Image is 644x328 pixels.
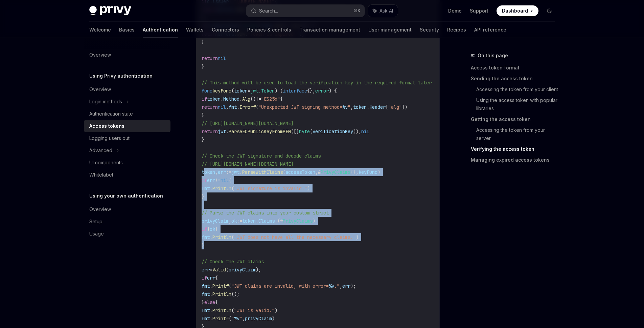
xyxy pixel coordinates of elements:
[478,52,508,60] span: On this page
[245,315,272,322] span: privyClaim
[420,22,439,38] a: Security
[212,185,231,191] span: Println
[474,22,506,38] a: API reference
[275,307,277,313] span: )
[299,128,310,135] span: byte
[334,283,340,289] span: ."
[283,218,313,224] span: PrivyClaims
[89,51,111,59] div: Overview
[89,205,111,213] div: Overview
[388,104,402,110] span: "alg"
[386,104,388,110] span: [
[379,7,393,14] span: Ask AI
[476,84,560,95] a: Accessing the token from your client
[202,177,207,183] span: if
[202,267,210,273] span: err
[313,218,315,224] span: )
[89,192,163,200] h5: Using your own authentication
[356,234,359,240] span: )
[202,55,218,61] span: return
[89,85,111,94] div: Overview
[229,104,237,110] span: fmt
[210,315,212,322] span: .
[215,177,221,183] span: !=
[258,104,342,110] span: "Unexpected JWT signing method=
[291,128,299,135] span: ([]
[202,112,204,118] span: }
[218,55,226,61] span: nil
[89,218,102,226] div: Setup
[350,169,359,175] span: {},
[310,128,313,135] span: (
[89,171,113,179] div: Whitelabel
[261,96,280,102] span: "ES256"
[471,62,560,73] a: Access token format
[89,146,112,155] div: Advanced
[231,234,234,240] span: (
[89,159,123,167] div: UI components
[307,88,315,94] span: {},
[299,22,360,38] a: Transaction management
[256,96,261,102] span: !=
[256,218,258,224] span: .
[280,96,283,102] span: {
[84,120,170,132] a: Access tokens
[231,88,234,94] span: (
[218,104,226,110] span: nil
[242,315,245,322] span: ,
[307,185,310,191] span: )
[329,88,337,94] span: ) {
[229,177,231,183] span: {
[215,169,218,175] span: ,
[361,128,369,135] span: nil
[231,283,329,289] span: "JWT claims are invalid, with error=
[210,185,212,191] span: .
[212,88,231,94] span: keyFunc
[207,96,221,102] span: token
[202,307,210,313] span: fmt
[229,218,231,224] span: ,
[348,104,350,110] span: "
[202,234,210,240] span: fmt
[261,88,275,94] span: Token
[231,315,234,322] span: "
[275,88,283,94] span: ) (
[242,169,283,175] span: ParseWithClaims
[544,5,555,16] button: Toggle dark mode
[471,155,560,165] a: Managing expired access tokens
[84,216,170,228] a: Setup
[226,267,229,273] span: (
[221,177,229,183] span: nil
[258,88,261,94] span: .
[202,259,264,265] span: // Check the JWT claims
[202,299,204,305] span: }
[234,315,239,322] span: %v
[212,307,231,313] span: Println
[340,283,342,289] span: ,
[202,218,229,224] span: privyClaim
[212,283,229,289] span: Printf
[119,22,135,38] a: Basics
[215,226,218,232] span: {
[321,169,350,175] span: PrivyClaims
[237,104,239,110] span: .
[226,169,231,175] span: :=
[502,7,528,14] span: Dashboard
[471,73,560,84] a: Sending the access token
[259,7,278,15] div: Search...
[234,307,275,313] span: "JWT is valid."
[212,234,231,240] span: Println
[239,169,242,175] span: .
[315,88,329,94] span: error
[202,120,294,126] span: // [URL][DOMAIN_NAME][DOMAIN_NAME]
[84,203,170,216] a: Overview
[89,230,104,238] div: Usage
[272,315,275,322] span: )
[313,128,353,135] span: verificationKey
[202,283,210,289] span: fmt
[318,169,321,175] span: &
[229,283,231,289] span: (
[212,267,226,273] span: Valid
[207,275,215,281] span: err
[237,218,242,224] span: :=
